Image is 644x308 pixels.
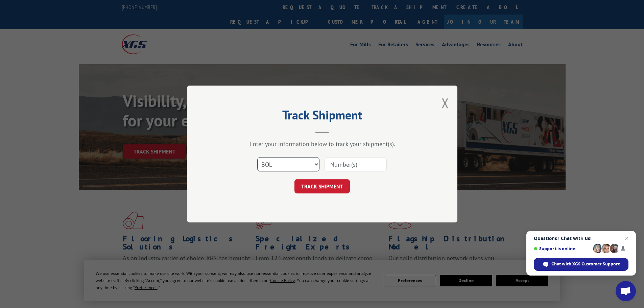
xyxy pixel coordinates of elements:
[616,281,636,301] a: Open chat
[534,236,628,241] span: Questions? Chat with us!
[294,179,350,193] button: TRACK SHIPMENT
[534,246,591,251] span: Support is online
[534,258,628,271] span: Chat with XGS Customer Support
[221,140,424,148] div: Enter your information below to track your shipment(s).
[325,157,387,171] input: Number(s)
[221,110,424,123] h2: Track Shipment
[442,94,449,112] button: Close modal
[551,261,620,267] span: Chat with XGS Customer Support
